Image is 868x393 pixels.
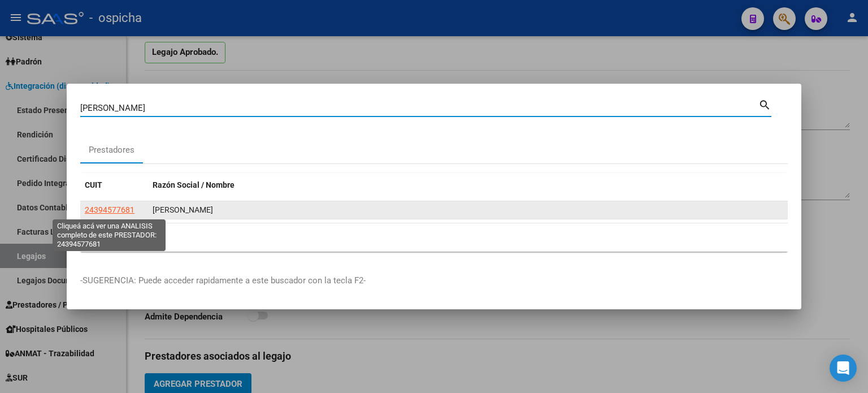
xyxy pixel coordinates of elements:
[80,223,788,252] div: 1 total
[153,204,783,217] div: [PERSON_NAME]
[80,173,148,197] datatable-header-cell: CUIT
[80,274,788,287] p: -SUGERENCIA: Puede acceder rapidamente a este buscador con la tecla F2-
[89,144,134,157] div: Prestadores
[758,97,771,111] mat-icon: search
[148,173,788,197] datatable-header-cell: Razón Social / Nombre
[85,180,102,189] span: CUIT
[153,180,235,189] span: Razón Social / Nombre
[830,355,857,382] div: Open Intercom Messenger
[85,205,134,214] span: 24394577681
